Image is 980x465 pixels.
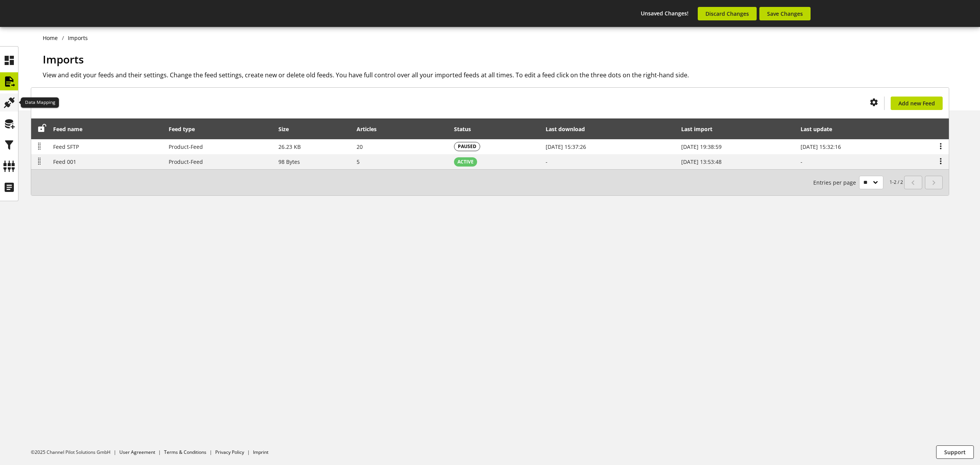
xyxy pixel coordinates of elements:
[38,124,46,132] span: Unlock to reorder rows
[457,158,474,165] span: ACTIVE
[546,143,586,150] span: [DATE] 15:37:26
[215,449,244,455] a: Privacy Policy
[944,448,966,456] span: Support
[278,158,300,165] span: 98 Bytes
[357,125,384,133] div: Articles
[698,7,757,20] button: Discard Changes
[169,143,203,150] span: Product-Feed
[641,9,689,17] p: Unsaved Changes!
[546,125,593,133] div: Last download
[681,143,722,150] span: [DATE] 19:38:59
[21,97,59,108] div: Data Mapping
[357,143,363,150] span: 20
[705,10,749,18] span: Discard Changes
[801,125,840,133] div: Last update
[681,125,720,133] div: Last import
[801,158,802,165] span: -
[278,125,297,133] div: Size
[53,125,90,133] div: Feed name
[119,449,155,455] a: User Agreement
[891,97,943,110] a: Add new Feed
[43,70,949,80] h2: View and edit your feeds and their settings. Change the feed settings, create new or delete old f...
[43,34,62,42] a: Home
[898,99,935,107] span: Add new Feed
[164,449,206,455] a: Terms & Conditions
[43,52,84,67] span: Imports
[801,143,841,150] span: [DATE] 15:32:16
[253,449,268,455] a: Imprint
[169,125,203,133] div: Feed type
[53,143,79,150] span: Feed SFTP
[454,125,479,133] div: Status
[681,158,722,165] span: [DATE] 13:53:48
[53,158,76,165] span: Feed 001
[357,158,360,165] span: 5
[458,143,476,150] span: PAUSED
[278,143,301,150] span: 26.23 KB
[546,158,548,165] span: -
[813,178,859,187] span: Entries per page
[169,158,203,165] span: Product-Feed
[35,124,46,134] div: Unlock to reorder rows
[759,7,811,20] button: Save Changes
[767,10,803,18] span: Save Changes
[936,445,974,459] button: Support
[813,176,903,189] small: 1-2 / 2
[31,449,119,456] li: ©2025 Channel Pilot Solutions GmbH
